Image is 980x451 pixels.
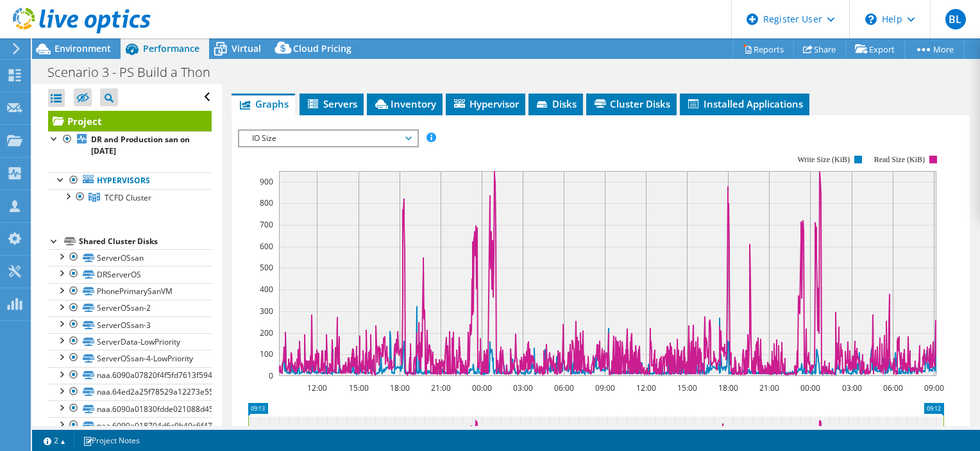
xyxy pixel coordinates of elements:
[55,42,111,54] span: Environment
[348,382,368,393] text: 15:00
[48,111,212,131] a: Project
[883,382,902,393] text: 06:00
[105,192,151,203] span: TCFD Cluster
[260,241,273,252] text: 600
[452,97,519,110] span: Hypervisor
[48,333,212,350] a: ServerData-LowPriority
[945,9,966,29] span: BL
[48,316,212,333] a: ServerOSsan-3
[260,306,273,316] text: 300
[260,348,273,359] text: 100
[91,134,190,156] b: DR and Production san on [DATE]
[48,266,212,283] a: DRServerOS
[48,384,212,400] a: naa.64ed2a25f78529a12273e557e0018088
[924,382,943,393] text: 09:00
[260,284,273,295] text: 400
[595,382,614,393] text: 09:00
[904,39,964,59] a: More
[42,65,230,79] h1: Scenario 3 - PS Build a Thon
[269,370,273,381] text: 0
[874,155,924,164] text: Read Size (KiB)
[48,367,212,384] a: naa.6090a07820f4f5fd7613f59479017056
[471,382,491,393] text: 00:00
[793,39,846,59] a: Share
[260,327,273,338] text: 200
[389,382,409,393] text: 18:00
[48,283,212,300] a: PhonePrimarySanVM
[260,176,273,187] text: 900
[48,249,212,266] a: ServerOSsan
[79,234,212,249] div: Shared Cluster Disks
[48,300,212,316] a: ServerOSsan-2
[430,382,450,393] text: 21:00
[232,42,261,54] span: Virtual
[307,382,326,393] text: 12:00
[260,262,273,273] text: 500
[718,382,738,393] text: 18:00
[373,97,436,110] span: Inventory
[143,42,199,54] span: Performance
[686,97,803,110] span: Installed Applications
[636,382,655,393] text: 12:00
[512,382,532,393] text: 03:00
[865,13,877,25] svg: \n
[48,131,212,160] a: DR and Production san on [DATE]
[48,417,212,434] a: naa.6090a018704d6c0b40c6f476be00d0d4
[732,39,794,59] a: Reports
[246,131,410,146] span: IO Size
[48,172,212,189] a: Hypervisors
[74,432,149,448] a: Project Notes
[797,155,850,164] text: Write Size (KiB)
[35,432,74,448] a: 2
[293,42,351,54] span: Cloud Pricing
[677,382,697,393] text: 15:00
[759,382,779,393] text: 21:00
[306,97,357,110] span: Servers
[48,350,212,366] a: ServerOSsan-4-LowPriority
[845,39,905,59] a: Export
[48,189,212,206] a: TCFD Cluster
[260,219,273,230] text: 700
[260,197,273,208] text: 800
[238,97,289,110] span: Graphs
[593,97,670,110] span: Cluster Disks
[48,400,212,417] a: naa.6090a01830fdde021088d456989bf46d
[841,382,861,393] text: 03:00
[553,382,573,393] text: 06:00
[800,382,820,393] text: 00:00
[535,97,577,110] span: Disks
